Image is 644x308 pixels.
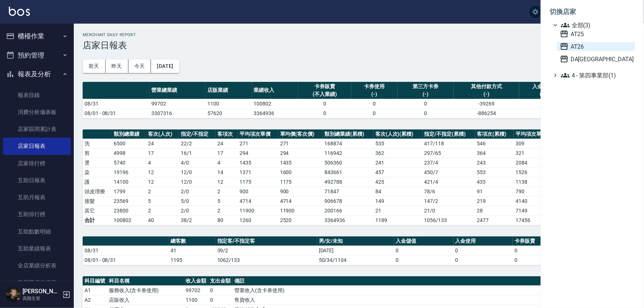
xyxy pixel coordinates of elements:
[550,3,635,21] li: 切換店家
[560,42,632,51] span: AT26
[560,30,632,38] span: AT25
[561,21,632,30] span: 全部(3)
[560,55,632,63] span: DA[GEOGRAPHIC_DATA]
[561,71,632,80] span: 4 - 第四事業部(1)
